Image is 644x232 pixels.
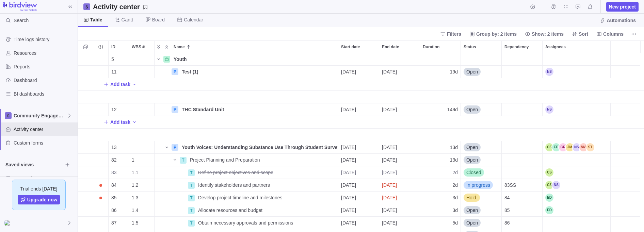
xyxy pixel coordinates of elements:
div: Name [155,129,338,141]
div: Status [461,166,502,179]
span: Group by: 2 items [467,29,519,39]
div: End date [379,192,420,204]
div: WBS # [129,154,155,166]
span: Youth Voices: Understanding Substance Use Through Student Surveys (1) [182,144,338,151]
span: Saved views [5,161,63,168]
div: Define project objectives and scope [195,166,338,179]
div: Trouble indication [93,66,109,78]
div: Name [155,192,338,204]
div: WBS # [129,41,154,53]
span: 85 [111,194,117,201]
span: [DATE] [341,144,356,151]
span: 149d [447,106,458,113]
div: Status [461,53,502,66]
div: Trouble indication [93,141,109,154]
div: Trouble indication [93,91,109,103]
span: 1.3 [132,194,138,201]
div: Dependency [502,129,543,141]
span: Browse views [63,160,72,169]
span: Trial ends [DATE] [20,185,58,192]
div: Assignees [543,66,611,78]
div: Chandni Sondagar [545,181,553,189]
span: Filters [437,29,464,39]
span: Add activity [132,80,137,89]
div: 13 [109,141,129,153]
div: Assignees [543,41,610,53]
div: ID [109,154,129,166]
span: Resources [14,50,75,56]
div: Assignees [543,53,611,66]
span: 12 [111,106,117,113]
div: 1 [129,154,154,166]
div: Closed [461,166,501,179]
div: WBS # [129,66,155,78]
span: Selection mode [81,42,90,52]
div: End date [379,217,420,229]
div: T [188,207,195,214]
span: Open [466,144,478,151]
span: [DATE] [382,169,397,176]
span: [DATE] [341,182,356,188]
div: 11 [109,66,129,78]
div: ID [109,192,129,204]
div: 1.3 [129,192,154,204]
div: Dependency [502,53,543,66]
span: Columns [603,31,624,37]
div: Start date [338,103,379,116]
span: Hold [466,194,476,201]
div: ID [109,66,129,78]
span: Add task [103,80,130,89]
span: Status [464,44,476,50]
span: Duration [423,44,439,50]
div: Nina Salazar [545,68,553,76]
div: 1.1 [129,166,154,179]
div: ID [109,53,129,66]
span: Table [90,16,102,23]
span: Upgrade now [27,196,58,203]
div: 85 [109,192,129,204]
div: Chandni Sondagar [545,168,553,177]
span: BI dashboards [14,90,75,97]
div: Open [461,103,501,116]
span: 19d [450,68,458,75]
div: Assignees [543,217,611,229]
span: Reports [14,63,75,70]
a: My assignments [561,5,570,11]
span: Youth [174,56,187,63]
div: ID [109,204,129,217]
span: Add task [110,81,130,88]
div: Nolan McGreer [579,143,587,151]
div: Duration [420,217,461,229]
span: Add activity [132,117,137,127]
div: Duration [420,204,461,217]
div: WBS # [129,53,155,66]
div: Dependency [502,91,543,103]
div: WBS # [129,129,155,141]
div: James Murray [566,143,574,151]
div: Start date [338,217,379,229]
div: Test (1) [179,66,338,78]
span: Filters [447,31,461,37]
div: Dependency [502,217,543,229]
span: Approval requests [573,2,583,12]
div: highlight [379,192,420,204]
span: Open [466,106,478,113]
div: Status [461,192,502,204]
div: Dependency [502,154,543,166]
div: Status [461,66,502,78]
span: End date [382,44,399,50]
span: 2d [452,169,458,176]
div: 12 [109,103,129,116]
span: Open [466,156,478,163]
span: Name [174,44,185,50]
span: THC Standard Unit [182,106,224,113]
span: 83 [111,169,117,176]
div: ID [109,103,129,116]
div: End date [379,129,420,141]
div: WBS # [129,217,155,229]
div: Trouble indication [93,217,109,229]
div: In progress [461,179,501,191]
div: Trouble indication [93,129,109,141]
span: 1.2 [132,182,138,188]
div: Duration [420,91,461,103]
